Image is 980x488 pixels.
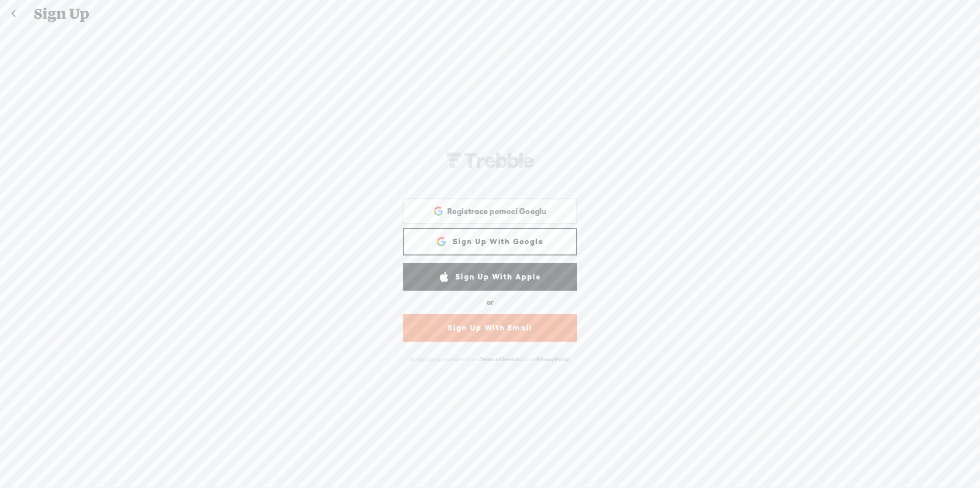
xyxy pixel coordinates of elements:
[403,228,577,255] a: Sign Up With Google
[27,1,954,27] div: Sign Up
[480,356,519,362] a: Terms of Service
[403,263,577,291] a: Sign Up With Apple
[486,294,494,311] div: or
[401,351,579,368] div: By signing up, you agree to our and our .
[403,314,577,342] a: Sign Up With Email
[403,198,577,224] div: Registrace pomocí Googlu
[447,206,547,217] span: Registrace pomocí Googlu
[536,356,569,362] a: Privacy Policy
